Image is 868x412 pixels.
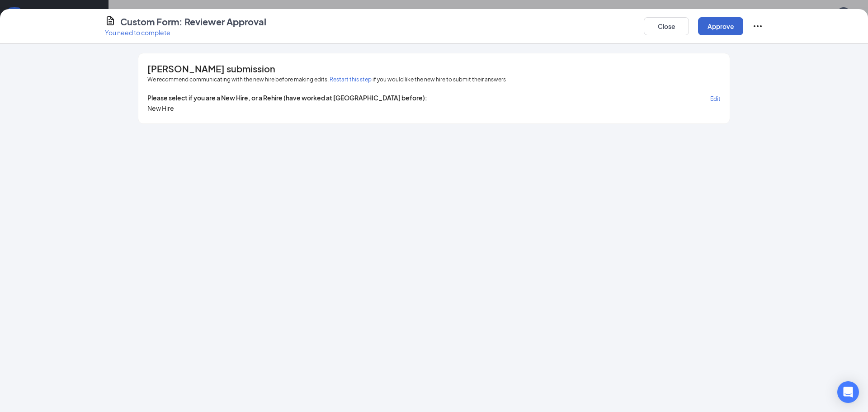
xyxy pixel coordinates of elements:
span: [PERSON_NAME] submission [147,64,275,73]
button: Edit [710,93,721,104]
span: Please select if you are a New Hire, or a Rehire (have worked at [GEOGRAPHIC_DATA] before): [147,93,427,104]
button: Restart this step [330,75,372,84]
div: Open Intercom Messenger [837,381,859,403]
span: Edit [710,95,721,102]
svg: CustomFormIcon [105,15,116,26]
button: Close [644,17,689,35]
svg: Ellipses [752,21,763,32]
span: New Hire [147,104,174,113]
button: Approve [698,17,743,35]
span: We recommend communicating with the new hire before making edits. if you would like the new hire ... [147,75,506,84]
h4: Custom Form: Reviewer Approval [120,15,266,28]
p: You need to complete [105,28,266,37]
